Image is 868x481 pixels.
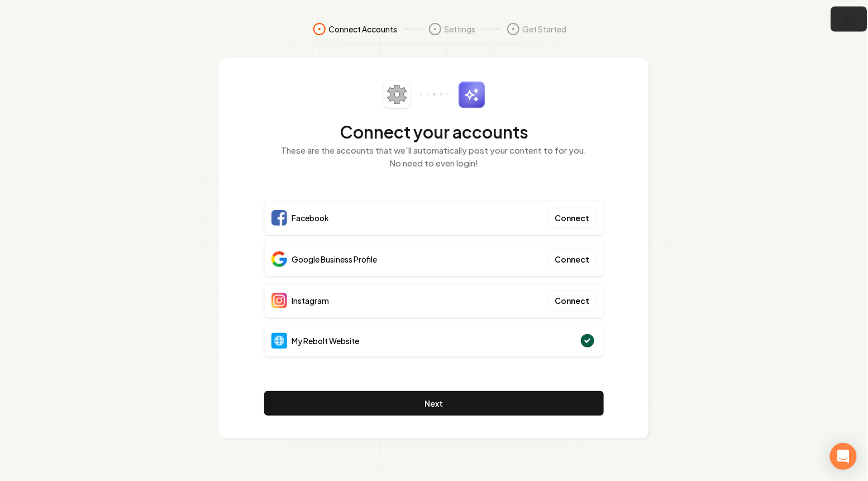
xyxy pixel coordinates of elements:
p: These are the accounts that we'll automatically post your content to for you. No need to even login! [264,144,604,169]
h2: Connect your accounts [264,122,604,142]
img: Website [271,333,287,349]
img: Google [271,251,287,267]
button: Connect [547,208,597,228]
img: Instagram [271,293,287,308]
img: sparkles.svg [458,81,485,108]
span: Connect Accounts [328,23,397,35]
button: Connect [547,249,597,269]
span: Get Started [522,23,566,35]
span: My Rebolt Website [292,335,359,346]
div: Open Intercom Messenger [830,443,857,470]
span: Instagram [292,295,329,306]
img: Facebook [271,210,287,226]
span: Facebook [292,212,329,223]
button: Connect [547,290,597,311]
span: Settings [444,23,475,35]
span: Google Business Profile [292,254,377,265]
img: connector-dots.svg [420,93,449,96]
button: Next [264,391,604,416]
